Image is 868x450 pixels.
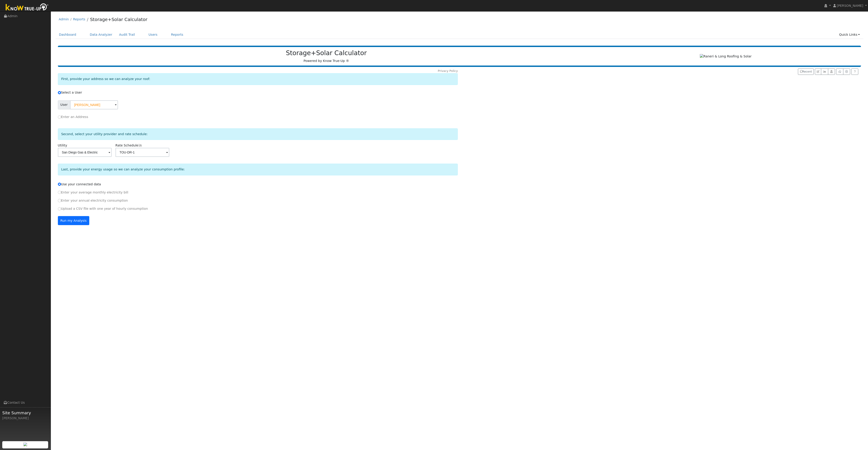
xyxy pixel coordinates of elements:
[851,68,858,75] a: Help Link
[60,49,593,63] div: Powered by Know True-Up ®
[58,143,67,148] label: Utility
[116,31,138,39] a: Audit Trail
[58,198,128,203] label: Enter your annual electricity consumption
[58,148,112,157] input: Select a Utility
[70,100,118,109] input: Select a User
[58,115,61,119] input: Enter an Address
[56,31,80,39] a: Dashboard
[58,199,61,202] input: Enter your annual electricity consumption
[59,17,69,21] a: Admin
[700,54,752,59] img: Raneri & Long Roofing & Solar
[73,17,85,21] a: Reports
[116,144,138,147] span: Alias: TOUDR1
[58,190,128,195] label: Enter your average monthly electricity bill
[62,49,590,57] h2: Storage+Solar Calculator
[836,68,843,75] button: Clear Data
[2,410,48,416] span: Site Summary
[815,68,821,75] button: Edit User
[821,68,828,75] button: Multi-Series Graph
[90,17,147,22] a: Storage+Solar Calculator
[798,68,814,75] button: Recent
[58,164,458,175] div: Last, provide your energy usage so we can analyze your consumption profile:
[116,148,169,157] input: Select a Rate Schedule
[24,443,27,446] img: retrieve
[828,68,835,75] button: Login As
[145,31,161,39] a: Users
[58,207,61,210] input: Upload a CSV file with one year of hourly consumption
[58,216,89,225] button: Run my Analysis
[58,91,61,94] input: Select a User
[58,182,101,187] label: Use your connected data
[168,31,187,39] a: Reports
[86,31,116,39] a: Data Analyzer
[58,100,70,109] span: User
[58,183,61,186] input: Use your connected data
[836,31,863,39] a: Quick Links
[58,128,458,140] div: Second, select your utility provider and rate schedule:
[58,206,148,211] label: Upload a CSV file with one year of hourly consumption
[438,69,458,73] a: Privacy Policy
[843,68,850,75] button: Settings
[58,90,82,95] label: Select a User
[837,4,863,7] span: [PERSON_NAME]
[58,73,458,85] div: First, provide your address so we can analyze your roof:
[3,2,51,13] img: Know True-Up
[58,115,88,119] label: Enter an Address
[58,191,61,194] input: Enter your average monthly electricity bill
[2,416,48,421] div: [PERSON_NAME]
